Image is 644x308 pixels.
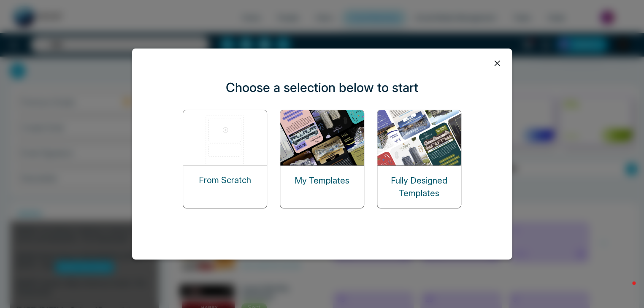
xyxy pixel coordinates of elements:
[280,110,365,165] img: my-templates.png
[295,174,349,187] p: My Templates
[183,110,268,165] img: start-from-scratch.png
[226,78,418,97] p: Choose a selection below to start
[377,174,461,200] p: Fully Designed Templates
[377,110,462,165] img: designed-templates.png
[199,174,251,186] p: From Scratch
[615,279,636,300] iframe: Intercom live chat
